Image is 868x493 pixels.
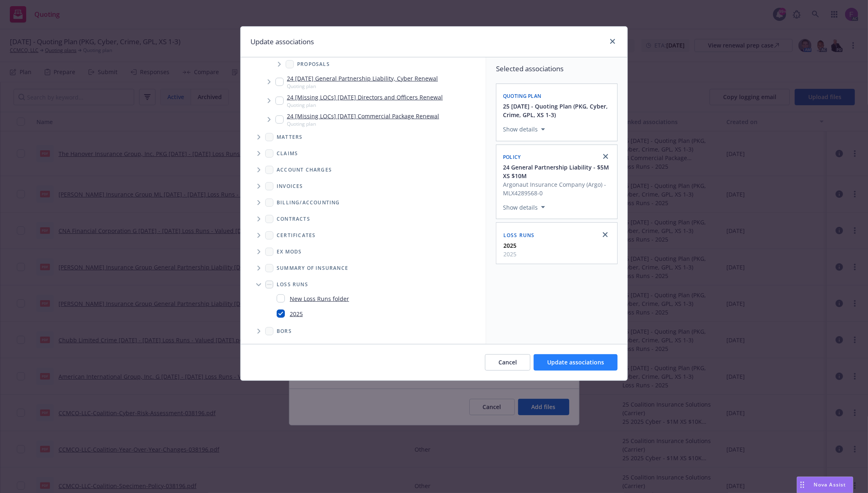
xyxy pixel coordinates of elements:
[547,358,604,366] span: Update associations
[503,93,541,100] span: Quoting plan
[241,194,486,339] div: Folder Tree Example
[503,154,521,161] span: Policy
[534,354,618,371] button: Update associations
[503,180,612,197] span: Argonaut Insurance Company (Argo) - MLX4289568-0
[287,83,438,90] span: Quoting plan
[797,477,807,493] div: Drag to move
[277,282,308,287] span: Loss Runs
[797,477,853,493] button: Nova Assist
[277,184,303,189] span: Invoices
[608,36,618,46] a: close
[503,163,612,180] button: 24 General Partnership Liability - $5M XS $10M
[250,36,314,47] h1: Update associations
[277,329,292,334] span: BORs
[297,62,330,67] span: Proposals
[601,152,611,161] a: close
[277,167,332,172] span: Account charges
[277,151,298,156] span: Claims
[503,250,516,258] span: 2025
[485,354,530,371] button: Cancel
[287,74,438,83] a: 24 [DATE] General Partnership Liability, Cyber Renewal
[287,112,439,120] a: 24 [Missing LOCs] [DATE] Commercial Package Renewal
[277,217,310,222] span: Contracts
[277,266,348,271] span: Summary of insurance
[600,230,610,240] a: close
[814,481,846,488] span: Nova Assist
[277,249,302,254] span: Ex Mods
[287,93,443,102] a: 24 [Missing LOCs] [DATE] Directors and Officers Renewal
[503,102,612,119] button: 25 [DATE] - Quoting Plan (PKG, Cyber, Crime, GPL, XS 1-3)
[503,232,535,239] span: Loss Runs
[496,64,618,74] span: Selected associations
[290,294,349,303] a: New Loss Runs folder
[287,102,443,109] span: Quoting plan
[500,202,548,212] button: Show details
[277,135,302,140] span: Matters
[500,124,548,134] button: Show details
[277,200,340,205] span: Billing/Accounting
[498,358,517,366] span: Cancel
[290,310,303,318] a: 2025
[277,233,316,238] span: Certificates
[287,120,439,127] span: Quoting plan
[503,242,516,249] strong: 2025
